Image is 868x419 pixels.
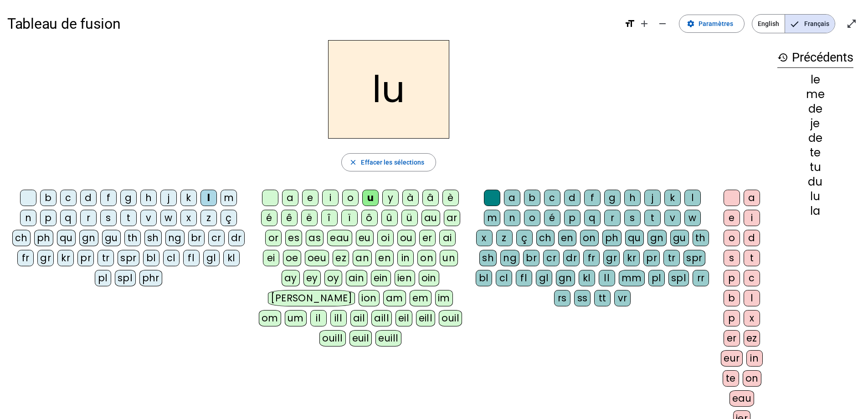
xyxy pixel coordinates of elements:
[644,190,661,206] div: j
[603,250,620,266] div: gr
[416,310,436,326] div: eill
[544,210,560,226] div: é
[124,230,141,246] div: th
[744,310,760,326] div: x
[341,210,358,226] div: ï
[341,153,436,171] button: Effacer les sélections
[594,290,611,306] div: tt
[657,18,668,29] mat-icon: remove
[401,210,418,226] div: ü
[395,270,415,286] div: ien
[683,250,705,266] div: spr
[663,250,680,266] div: tr
[310,310,327,326] div: il
[777,52,788,63] mat-icon: history
[377,230,394,246] div: oi
[333,250,349,266] div: ez
[554,290,570,306] div: rs
[604,190,621,206] div: g
[34,230,53,246] div: ph
[100,190,117,206] div: f
[265,230,282,246] div: or
[383,290,406,306] div: am
[37,250,54,266] div: gr
[60,210,77,226] div: q
[599,270,615,286] div: ll
[321,210,338,226] div: î
[165,230,185,246] div: ng
[143,250,159,266] div: bl
[102,230,121,246] div: gu
[349,158,357,166] mat-icon: close
[744,190,760,206] div: a
[375,250,394,266] div: en
[402,190,419,206] div: à
[842,15,861,33] button: Entrer en plein écran
[496,270,512,286] div: cl
[584,190,601,206] div: f
[684,190,701,206] div: l
[639,18,650,29] mat-icon: add
[777,103,853,114] div: de
[536,230,555,246] div: ch
[752,14,835,33] mat-button-toggle-group: Language selection
[724,310,740,326] div: p
[349,330,372,347] div: euil
[744,230,760,246] div: d
[301,210,318,226] div: ë
[724,210,740,226] div: e
[504,210,520,226] div: n
[504,190,520,206] div: a
[221,190,237,206] div: m
[261,210,277,226] div: é
[183,250,200,266] div: fl
[777,89,853,100] div: me
[421,210,440,226] div: au
[7,9,617,38] h1: Tableau de fusion
[410,290,431,306] div: em
[361,210,378,226] div: ô
[361,157,424,168] span: Effacer les sélections
[371,310,392,326] div: aill
[57,250,74,266] div: kr
[322,190,339,206] div: i
[356,230,374,246] div: eu
[653,15,672,33] button: Diminuer la taille de la police
[643,250,660,266] div: pr
[556,270,575,286] div: gn
[12,230,31,246] div: ch
[442,190,459,206] div: è
[139,270,163,286] div: phr
[744,270,760,286] div: c
[98,250,114,266] div: tr
[623,250,640,266] div: kr
[476,230,493,246] div: x
[699,18,733,29] span: Paramètres
[115,270,136,286] div: spl
[382,190,399,206] div: y
[281,210,298,226] div: ê
[160,210,177,226] div: w
[777,162,853,173] div: tu
[118,250,139,266] div: spr
[644,210,661,226] div: t
[721,350,743,367] div: eur
[668,270,689,286] div: spl
[60,190,77,206] div: c
[419,270,440,286] div: oin
[536,270,552,286] div: gl
[648,270,665,286] div: pl
[724,330,740,347] div: er
[619,270,645,286] div: mm
[140,190,157,206] div: h
[20,210,36,226] div: n
[777,118,853,129] div: je
[664,190,681,206] div: k
[724,250,740,266] div: s
[693,230,709,246] div: th
[80,210,97,226] div: r
[564,210,580,226] div: p
[203,250,220,266] div: gl
[614,290,631,306] div: vr
[342,190,359,206] div: o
